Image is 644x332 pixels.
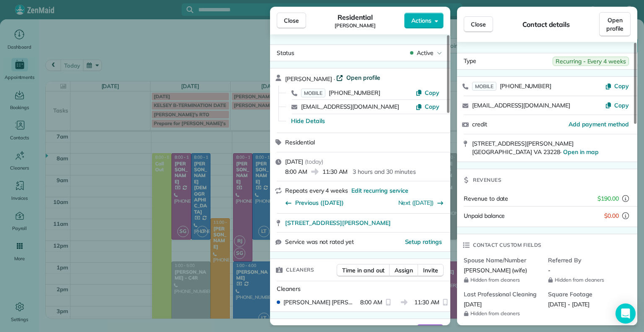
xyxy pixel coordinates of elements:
span: · [332,76,337,82]
span: Hidden from cleaners [464,277,541,283]
span: Type [464,57,476,66]
span: [PHONE_NUMBER] [500,82,551,90]
a: [EMAIL_ADDRESS][DOMAIN_NAME] [301,103,399,110]
span: MOBILE [472,82,496,91]
a: Next ([DATE]) [398,199,434,207]
button: Setup ratings [405,238,442,246]
span: [PHONE_NUMBER] [329,89,380,97]
span: [PERSON_NAME] [PERSON_NAME] [283,298,357,306]
span: Setup ratings [405,238,442,246]
span: [PERSON_NAME] (wife) [464,267,527,274]
a: Open in map [563,148,599,156]
span: Referred By [548,256,626,264]
a: MOBILE[PHONE_NUMBER] [472,82,551,90]
span: Hidden from cleaners [548,277,626,283]
span: credit [472,120,487,128]
span: Edit recurring service [351,186,408,195]
a: [EMAIL_ADDRESS][DOMAIN_NAME] [472,102,570,109]
span: Residential [338,12,373,22]
button: Next ([DATE]) [398,199,444,207]
span: [DATE] - [DATE] [548,301,589,308]
span: Last Professional Cleaning [464,290,541,298]
span: Hidden from cleaners [464,310,541,317]
span: Copy [425,103,439,110]
span: [DATE] [464,301,482,308]
button: Close [464,16,493,32]
div: Open Intercom Messenger [615,303,636,324]
span: Actions [411,16,431,25]
span: Residential [285,139,315,146]
span: 11:30 AM [414,298,440,306]
span: $0.00 [604,212,619,220]
span: $190.00 [597,194,619,203]
button: Copy [605,82,629,90]
span: Assign [395,266,413,274]
span: Bathrooms [548,324,626,332]
span: MOBILE [301,89,325,97]
span: Revenue to date [464,195,508,202]
span: 11:30 AM [322,167,348,176]
span: Status [277,49,294,57]
span: Copy [425,89,439,97]
span: Invite [423,266,438,274]
a: Add payment method [569,120,629,128]
span: Cleaners [277,285,301,293]
button: Invite [418,264,444,277]
span: Revenues [473,176,501,184]
span: Close [471,20,486,29]
span: Contact custom fields [473,241,542,249]
span: Close [284,16,299,25]
a: Open profile [599,12,631,37]
button: Hide Details [291,117,325,125]
button: Previous ([DATE]) [285,199,344,207]
button: Close [277,13,306,29]
span: 8:00 AM [360,298,382,306]
span: Spouse Name/Number [464,256,541,264]
button: Assign [389,264,418,277]
button: Copy [605,101,629,110]
span: [STREET_ADDRESS][PERSON_NAME] [GEOGRAPHIC_DATA] VA 23228 · [472,140,599,156]
span: [PERSON_NAME] [285,75,332,83]
button: Time in and out [337,264,390,277]
span: [DATE] [285,158,303,165]
span: Active [417,49,434,57]
span: Copy [614,102,629,109]
span: Contact details [522,19,570,29]
span: Time in and out [342,266,384,274]
p: 3 hours and 30 minutes [353,167,415,176]
span: [STREET_ADDRESS][PERSON_NAME] [285,219,391,227]
span: Unpaid balance [464,212,505,220]
span: Previous ([DATE]) [295,199,344,207]
span: Cleaners [286,266,314,274]
span: Open profile [606,16,623,33]
span: 8:00 AM [285,167,307,176]
a: Open profile [336,73,380,82]
span: Recurring - Every 4 weeks [553,57,629,66]
button: Copy [415,102,439,111]
span: ( today ) [305,158,323,165]
span: Bedrooms [464,324,541,332]
a: MOBILE[PHONE_NUMBER] [301,89,380,97]
span: - [548,267,551,274]
span: Service was not rated yet [285,238,354,246]
span: [PERSON_NAME] [335,22,376,29]
button: Copy [415,89,439,97]
span: Repeats every 4 weeks [285,187,348,194]
a: [STREET_ADDRESS][PERSON_NAME] [285,219,445,227]
span: Open profile [346,73,380,82]
span: Copy [614,82,629,90]
span: Square Footage [548,290,626,298]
